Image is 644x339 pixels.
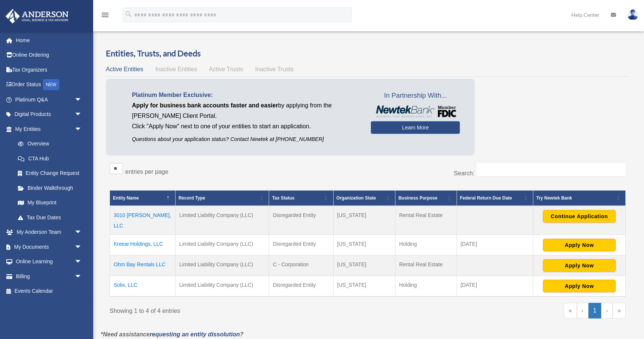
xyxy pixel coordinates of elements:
[5,239,93,254] a: My Documentsarrow_drop_down
[75,269,89,284] span: arrow_drop_down
[5,48,93,63] a: Online Ordering
[543,280,616,292] button: Apply Now
[543,259,616,272] button: Apply Now
[395,191,457,206] th: Business Purpose: Activate to sort
[179,195,205,201] span: Record Type
[5,92,93,107] a: Platinum Q&Aarrow_drop_down
[10,166,89,181] a: Entity Change Request
[113,195,139,201] span: Entity Name
[395,255,457,276] td: Rental Real Estate
[132,100,360,121] p: by applying from the [PERSON_NAME] Client Portal.
[255,66,294,72] span: Inactive Trusts
[457,276,533,297] td: [DATE]
[536,194,614,203] div: Try Newtek Bank
[75,107,89,122] span: arrow_drop_down
[457,191,533,206] th: Federal Return Due Date: Activate to sort
[269,255,333,276] td: C - Corporation
[395,206,457,235] td: Rental Real Estate
[75,239,89,255] span: arrow_drop_down
[333,276,395,297] td: [US_STATE]
[333,255,395,276] td: [US_STATE]
[577,303,588,318] a: Previous
[457,235,533,255] td: [DATE]
[543,210,616,223] button: Continue Application
[110,303,362,316] div: Showing 1 to 4 of 4 entries
[371,90,460,102] span: In Partnership With...
[5,77,93,92] a: Order StatusNEW
[5,33,93,48] a: Home
[175,276,269,297] td: Limited Liability Company (LLC)
[132,121,360,132] p: Click "Apply Now" next to one of your entities to start an application.
[5,62,93,77] a: Tax Organizers
[125,169,168,175] label: entries per page
[10,195,89,210] a: My Blueprint
[132,135,360,144] p: Questions about your application status? Contact Newtek at [PHONE_NUMBER]
[398,195,438,201] span: Business Purpose
[209,66,243,72] span: Active Trusts
[5,122,89,136] a: My Entitiesarrow_drop_down
[124,10,133,18] i: search
[3,9,71,23] img: Anderson Advisors Platinum Portal
[613,303,626,318] a: Last
[75,92,89,107] span: arrow_drop_down
[175,235,269,255] td: Limited Liability Company (LLC)
[110,255,176,276] td: Ohm Bay Rentals LLC
[175,191,269,206] th: Record Type: Activate to sort
[588,303,602,318] a: 1
[5,254,93,269] a: Online Learningarrow_drop_down
[110,276,176,297] td: Solix, LLC
[5,225,93,240] a: My Anderson Teamarrow_drop_down
[333,206,395,235] td: [US_STATE]
[10,210,89,225] a: Tax Due Dates
[333,191,395,206] th: Organization State: Activate to sort
[269,235,333,255] td: Disregarded Entity
[10,151,89,166] a: CTA Hub
[106,66,143,72] span: Active Entities
[269,276,333,297] td: Disregarded Entity
[371,121,460,134] a: Learn More
[110,191,176,206] th: Entity Name: Activate to invert sorting
[101,13,110,19] a: menu
[75,225,89,240] span: arrow_drop_down
[175,255,269,276] td: Limited Liability Company (LLC)
[132,90,360,100] p: Platinum Member Exclusive:
[601,303,613,318] a: Next
[175,206,269,235] td: Limited Liability Company (LLC)
[10,181,89,195] a: Binder Walkthrough
[269,191,333,206] th: Tax Status: Activate to sort
[106,48,629,59] h3: Entities, Trusts, and Deeds
[564,303,577,318] a: First
[101,10,110,19] i: menu
[460,195,512,201] span: Federal Return Due Date
[75,122,89,137] span: arrow_drop_down
[375,106,456,117] img: NewtekBankLogoSM.png
[110,206,176,235] td: 3010 [PERSON_NAME], LLC
[5,107,93,122] a: Digital Productsarrow_drop_down
[337,195,376,201] span: Organization State
[132,102,278,109] span: Apply for business bank accounts faster and easier
[395,235,457,255] td: Holding
[395,276,457,297] td: Holding
[543,239,616,251] button: Apply Now
[10,136,86,151] a: Overview
[333,235,395,255] td: [US_STATE]
[5,284,93,299] a: Events Calendar
[101,331,243,338] em: *Need assistance ?
[110,235,176,255] td: Kreeai Holdings, LLC
[155,66,197,72] span: Inactive Entities
[43,79,59,90] div: NEW
[533,191,625,206] th: Try Newtek Bank : Activate to sort
[75,254,89,270] span: arrow_drop_down
[150,331,240,338] a: requesting an entity dissolution
[454,170,474,176] label: Search:
[269,206,333,235] td: Disregarded Entity
[5,269,93,284] a: Billingarrow_drop_down
[272,195,294,201] span: Tax Status
[627,9,638,20] img: User Pic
